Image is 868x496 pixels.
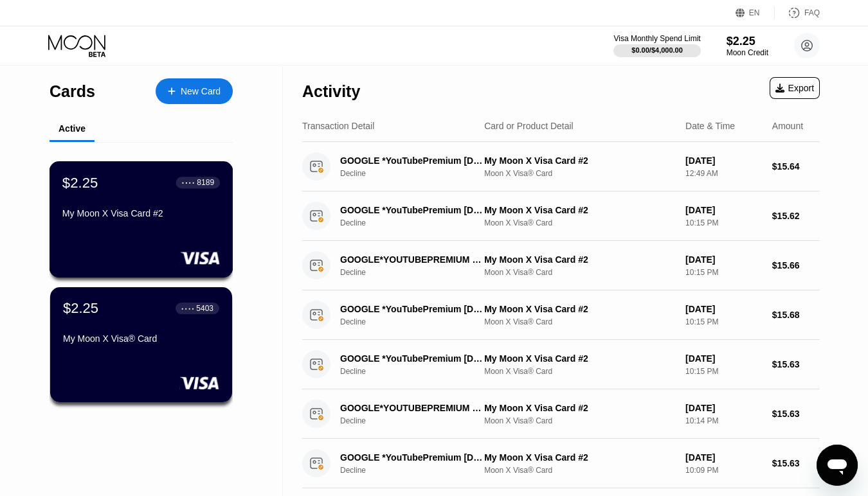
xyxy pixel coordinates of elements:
[484,254,675,265] div: My Moon X Visa Card #2
[59,123,86,134] div: Active
[775,6,820,19] div: FAQ
[736,6,775,19] div: EN
[302,82,360,101] div: Activity
[340,254,484,265] div: GOOGLE*YOUTUBEPREMIUM CC GOOGLE.COMGB
[63,333,219,344] div: My Moon X Visa® Card
[772,458,820,468] div: $15.63
[340,416,494,425] div: Decline
[772,161,820,172] div: $15.64
[727,48,768,57] div: Moon Credit
[772,409,820,419] div: $15.63
[484,416,675,425] div: Moon X Visa® Card
[772,260,820,270] div: $15.66
[340,353,484,364] div: GOOGLE *YouTubePremium [DOMAIN_NAME][URL]
[302,290,820,340] div: GOOGLE *YouTubePremium [DOMAIN_NAME][URL]DeclineMy Moon X Visa Card #2Moon X Visa® Card[DATE]10:1...
[340,218,494,227] div: Decline
[182,181,195,184] div: ● ● ● ●
[302,191,820,241] div: GOOGLE *YouTubePremium [DOMAIN_NAME][URL]DeclineMy Moon X Visa Card #2Moon X Visa® Card[DATE]10:1...
[685,403,762,413] div: [DATE]
[727,35,768,48] div: $2.25
[340,169,494,178] div: Decline
[50,162,232,277] div: $2.25● ● ● ●8189My Moon X Visa Card #2
[484,304,675,314] div: My Moon X Visa Card #2
[685,367,762,376] div: 10:15 PM
[484,403,675,413] div: My Moon X Visa Card #2
[62,174,98,191] div: $2.25
[685,169,762,178] div: 12:49 AM
[340,155,484,166] div: GOOGLE *YouTubePremium [DOMAIN_NAME][URL]
[340,304,484,314] div: GOOGLE *YouTubePremium [DOMAIN_NAME][URL]
[484,268,675,277] div: Moon X Visa® Card
[685,268,762,277] div: 10:15 PM
[340,452,484,463] div: GOOGLE *YouTubePremium [DOMAIN_NAME][URL]
[484,218,675,227] div: Moon X Visa® Card
[484,317,675,326] div: Moon X Visa® Card
[484,205,675,215] div: My Moon X Visa Card #2
[631,46,683,54] div: $0.00 / $4,000.00
[685,304,762,314] div: [DATE]
[685,121,735,131] div: Date & Time
[484,353,675,364] div: My Moon X Visa Card #2
[302,121,374,131] div: Transaction Detail
[775,83,814,93] div: Export
[197,178,214,187] div: 8189
[302,439,820,488] div: GOOGLE *YouTubePremium [DOMAIN_NAME][URL]DeclineMy Moon X Visa Card #2Moon X Visa® Card[DATE]10:0...
[50,82,95,101] div: Cards
[613,34,700,57] div: Visa Monthly Spend Limit$0.00/$4,000.00
[770,77,820,99] div: Export
[156,78,233,104] div: New Card
[340,466,494,475] div: Decline
[772,310,820,320] div: $15.68
[772,121,803,131] div: Amount
[685,155,762,166] div: [DATE]
[484,466,675,475] div: Moon X Visa® Card
[685,466,762,475] div: 10:09 PM
[340,268,494,277] div: Decline
[727,35,768,57] div: $2.25Moon Credit
[302,142,820,191] div: GOOGLE *YouTubePremium [DOMAIN_NAME][URL]DeclineMy Moon X Visa Card #2Moon X Visa® Card[DATE]12:4...
[340,205,484,215] div: GOOGLE *YouTubePremium [DOMAIN_NAME][URL]
[50,287,232,402] div: $2.25● ● ● ●5403My Moon X Visa® Card
[685,218,762,227] div: 10:15 PM
[181,86,221,97] div: New Card
[484,169,675,178] div: Moon X Visa® Card
[817,445,858,486] iframe: Button to launch messaging window
[196,304,213,313] div: 5403
[685,254,762,265] div: [DATE]
[302,389,820,439] div: GOOGLE*YOUTUBEPREMIUM CC GOOGLE.COMGBDeclineMy Moon X Visa Card #2Moon X Visa® Card[DATE]10:14 PM...
[685,317,762,326] div: 10:15 PM
[685,452,762,463] div: [DATE]
[181,306,194,310] div: ● ● ● ●
[302,340,820,389] div: GOOGLE *YouTubePremium [DOMAIN_NAME][URL]DeclineMy Moon X Visa Card #2Moon X Visa® Card[DATE]10:1...
[340,403,484,413] div: GOOGLE*YOUTUBEPREMIUM CC GOOGLE.COMGB
[302,241,820,290] div: GOOGLE*YOUTUBEPREMIUM CC GOOGLE.COMGBDeclineMy Moon X Visa Card #2Moon X Visa® Card[DATE]10:15 PM...
[613,34,700,43] div: Visa Monthly Spend Limit
[749,8,760,17] div: EN
[63,300,98,317] div: $2.25
[804,8,820,17] div: FAQ
[62,208,220,218] div: My Moon X Visa Card #2
[685,416,762,425] div: 10:14 PM
[484,452,675,463] div: My Moon X Visa Card #2
[772,211,820,221] div: $15.62
[340,367,494,376] div: Decline
[685,205,762,215] div: [DATE]
[484,121,574,131] div: Card or Product Detail
[484,367,675,376] div: Moon X Visa® Card
[685,353,762,364] div: [DATE]
[772,359,820,369] div: $15.63
[340,317,494,326] div: Decline
[484,155,675,166] div: My Moon X Visa Card #2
